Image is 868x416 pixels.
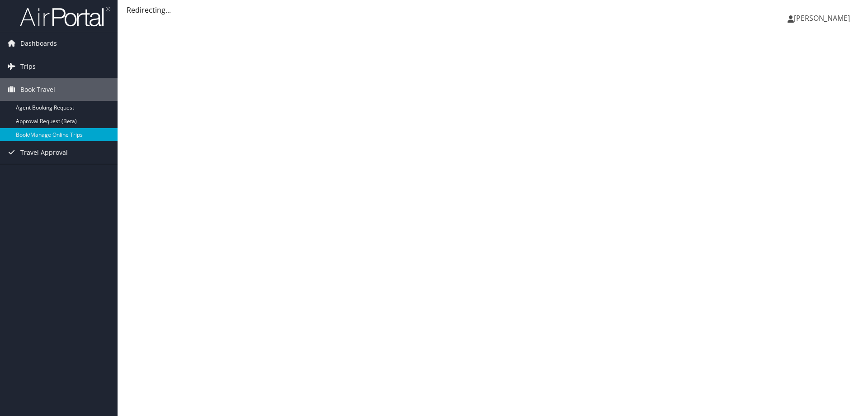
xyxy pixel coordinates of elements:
[20,141,68,164] span: Travel Approval
[127,5,859,15] div: Redirecting...
[794,13,850,23] span: [PERSON_NAME]
[20,55,36,78] span: Trips
[20,78,55,101] span: Book Travel
[20,6,110,27] img: airportal-logo.png
[788,5,859,32] a: [PERSON_NAME]
[20,32,57,55] span: Dashboards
